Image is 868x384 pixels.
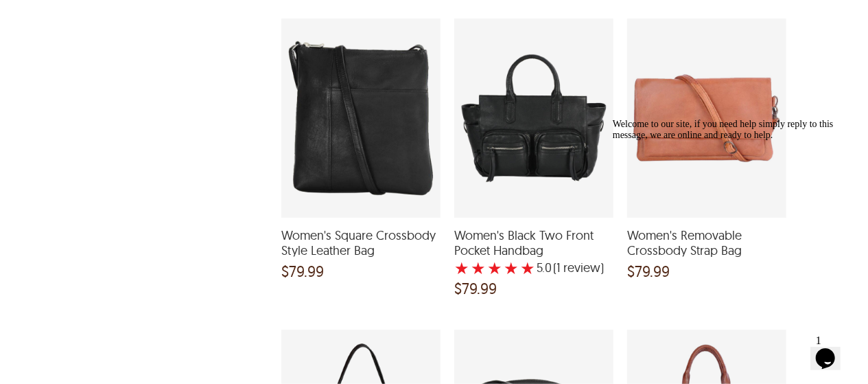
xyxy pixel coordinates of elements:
[810,329,854,370] iframe: chat widget
[281,264,324,278] span: $79.99
[281,209,441,285] a: Women's Square Crossbody Style Leather Bag and a price of $79.99
[454,261,469,275] label: 1 rating
[454,209,613,302] a: Women's Black Two Front Pocket Handbag with a 5 Star Rating 1 Product Review and a price of $79.99
[281,228,441,258] span: Women's Square Crossbody Style Leather Bag
[454,282,497,295] span: $79.99
[454,228,613,258] span: Women's Black Two Front Pocket Handbag
[537,261,552,275] label: 5.0
[553,261,561,275] span: (1
[561,261,600,275] span: review
[487,261,502,275] label: 3 rating
[5,5,226,27] span: Welcome to our site, if you need help simply reply to this message, we are online and ready to help.
[471,261,486,275] label: 2 rating
[553,261,604,275] span: )
[520,261,535,275] label: 5 rating
[5,5,253,27] div: Welcome to our site, if you need help simply reply to this message, we are online and ready to help.
[504,261,519,275] label: 4 rating
[607,113,854,322] iframe: chat widget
